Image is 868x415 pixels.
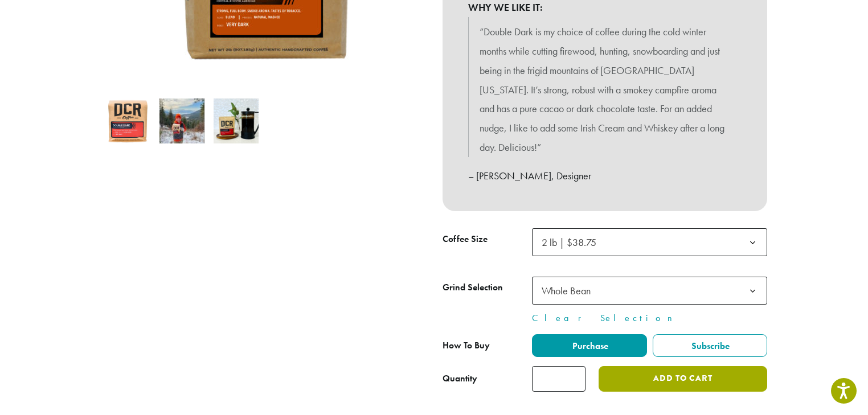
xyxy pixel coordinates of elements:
span: How To Buy [443,339,490,351]
label: Grind Selection [443,280,532,296]
div: Quantity [443,372,477,385]
img: Double Dark [105,98,150,143]
span: 2 lb | $38.75 [537,231,608,253]
span: Purchase [571,340,608,352]
span: Whole Bean [537,280,602,302]
span: Whole Bean [532,277,767,305]
span: Subscribe [690,340,730,352]
span: 2 lb | $38.75 [532,228,767,256]
img: Double Dark - Image 2 [159,98,204,143]
a: Clear Selection [532,311,767,325]
p: “Double Dark is my choice of coffee during the cold winter months while cutting firewood, hunting... [480,22,730,157]
p: – [PERSON_NAME], Designer [468,166,742,186]
span: 2 lb | $38.75 [542,236,596,249]
input: Product quantity [532,366,586,392]
button: Add to cart [599,366,767,392]
span: Whole Bean [542,284,591,297]
img: Double Dark - Image 3 [214,98,259,143]
label: Coffee Size [443,231,532,248]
